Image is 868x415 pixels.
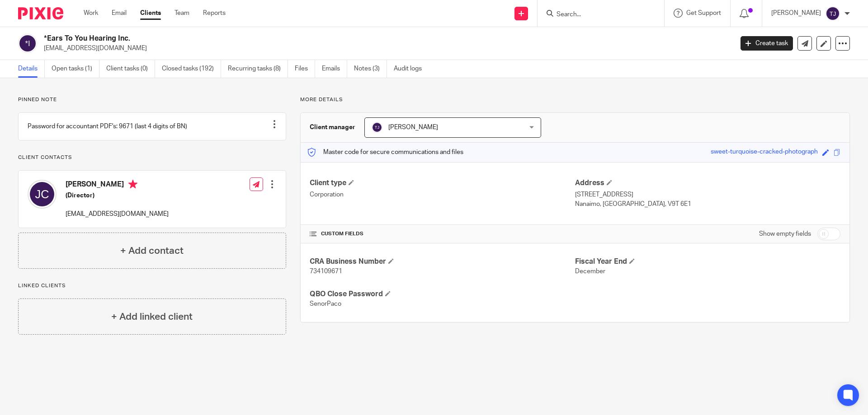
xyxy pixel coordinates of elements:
div: sweet-turquoise-cracked-photograph [711,147,818,158]
a: Notes (3) [354,60,387,78]
img: svg%3E [18,34,37,53]
a: Emails [322,60,347,78]
span: [PERSON_NAME] [388,124,438,131]
a: Reports [203,9,226,18]
p: Corporation [310,190,575,199]
h4: Fiscal Year End [575,257,840,266]
a: Recurring tasks (8) [228,60,288,78]
a: Clients [140,9,161,18]
img: Pixie [18,7,63,19]
p: More details [300,96,850,103]
label: Show empty fields [759,229,811,238]
h4: CUSTOM FIELDS [310,230,575,238]
a: Details [18,60,45,78]
h2: *Ears To You Hearing Inc. [44,34,590,43]
img: svg%3E [28,180,57,209]
p: Pinned note [18,96,286,103]
p: [PERSON_NAME] [771,9,821,18]
a: Open tasks (1) [52,60,99,78]
p: Linked clients [18,282,286,289]
a: Email [112,9,127,18]
i: Primary [128,180,137,189]
h4: [PERSON_NAME] [66,180,169,191]
h3: Client manager [310,123,355,132]
input: Search [556,11,637,19]
p: Master code for secure communications and files [307,148,463,157]
a: Files [295,60,315,78]
h4: + Add contact [120,244,184,258]
a: Create task [741,36,793,51]
h4: + Add linked client [111,310,193,324]
p: Client contacts [18,154,286,161]
a: Closed tasks (192) [162,60,221,78]
h4: QBO Close Password [310,289,575,299]
p: [EMAIL_ADDRESS][DOMAIN_NAME] [66,210,169,219]
a: Work [84,9,98,18]
img: svg%3E [826,6,840,21]
a: Team [175,9,189,18]
a: Client tasks (0) [106,60,155,78]
p: [EMAIL_ADDRESS][DOMAIN_NAME] [44,44,727,53]
h4: Address [575,178,840,188]
h4: CRA Business Number [310,257,575,266]
p: Nanaimo, [GEOGRAPHIC_DATA], V9T 6E1 [575,200,840,209]
img: svg%3E [372,122,382,133]
h4: Client type [310,178,575,188]
h5: (Director) [66,191,169,200]
a: Audit logs [394,60,429,78]
span: December [575,268,605,275]
span: 734109671 [310,268,342,275]
span: SenorPaco [310,301,341,307]
p: [STREET_ADDRESS] [575,190,840,199]
span: Get Support [686,10,721,16]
